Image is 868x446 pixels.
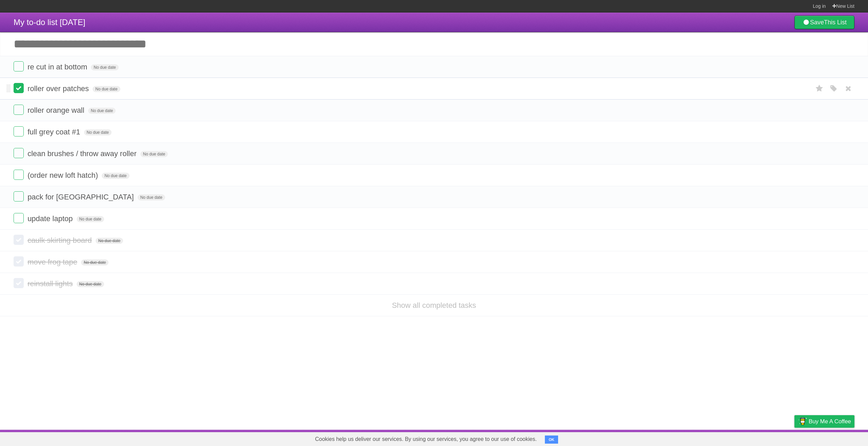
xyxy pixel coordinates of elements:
[813,83,826,94] label: Star task
[27,106,86,114] span: roller orange wall
[794,16,854,29] a: SaveThis List
[27,149,138,158] span: clean brushes / throw away roller
[77,216,104,222] span: No due date
[763,431,777,444] a: Terms
[27,171,100,179] span: (order new loft hatch)
[81,259,108,266] span: No due date
[545,436,558,444] button: OK
[798,416,807,427] img: Buy me a coffee
[88,108,116,114] span: No due date
[138,194,165,200] span: No due date
[27,84,91,93] span: roller over patches
[102,173,129,179] span: No due date
[77,281,104,287] span: No due date
[14,170,24,180] label: Done
[14,126,24,136] label: Done
[14,148,24,158] label: Done
[786,431,803,444] a: Privacy
[96,238,123,244] span: No due date
[14,105,24,115] label: Done
[27,236,94,245] span: caulk skirting board
[84,129,112,135] span: No due date
[93,86,120,92] span: No due date
[27,193,135,201] span: pack for [GEOGRAPHIC_DATA]
[14,235,24,245] label: Done
[91,64,118,70] span: No due date
[27,279,74,288] span: reinstall lights
[27,258,79,266] span: move frog tape
[27,128,82,136] span: full grey coat #1
[14,213,24,223] label: Done
[140,151,168,157] span: No due date
[704,431,718,444] a: About
[14,83,24,93] label: Done
[308,432,544,446] span: Cookies help us deliver our services. By using our services, you agree to our use of cookies.
[27,63,89,71] span: re cut in at bottom
[14,18,85,27] span: My to-do list [DATE]
[794,415,854,428] a: Buy me a coffee
[14,256,24,267] label: Done
[812,431,854,444] a: Suggest a feature
[392,301,476,310] a: Show all completed tasks
[824,19,847,26] b: This List
[727,431,754,444] a: Developers
[14,278,24,288] label: Done
[27,214,74,223] span: update laptop
[14,61,24,71] label: Done
[14,191,24,201] label: Done
[809,416,851,427] span: Buy me a coffee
